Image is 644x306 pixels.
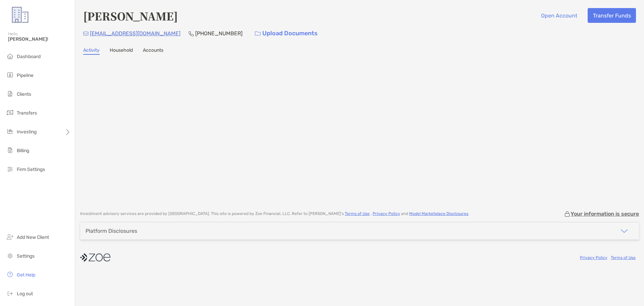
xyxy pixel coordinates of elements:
[86,228,137,234] div: Platform Disclosures
[6,127,14,135] img: investing icon
[83,47,100,55] a: Activity
[345,211,370,216] a: Terms of Use
[6,233,14,241] img: add_new_client icon
[255,31,261,36] img: button icon
[17,110,37,116] span: Transfers
[83,32,89,36] img: Email Icon
[251,26,322,41] a: Upload Documents
[580,255,607,260] a: Privacy Policy
[6,270,14,278] img: get-help icon
[6,289,14,297] img: logout icon
[17,129,37,135] span: Investing
[195,29,243,38] p: [PHONE_NUMBER]
[189,31,194,36] img: Phone Icon
[17,291,33,297] span: Log out
[17,167,45,172] span: Firm Settings
[17,234,49,240] span: Add New Client
[6,108,14,117] img: transfers icon
[373,211,400,216] a: Privacy Policy
[6,146,14,154] img: billing icon
[110,47,133,55] a: Household
[90,29,180,38] p: [EMAIL_ADDRESS][DOMAIN_NAME]
[80,211,469,216] p: Investment advisory services are provided by [GEOGRAPHIC_DATA] . This site is powered by Zoe Fina...
[17,272,35,278] span: Get Help
[409,211,468,216] a: Model Marketplace Disclosures
[620,227,628,235] img: icon arrow
[6,165,14,173] img: firm-settings icon
[6,52,14,60] img: dashboard icon
[17,73,34,78] span: Pipeline
[143,47,163,55] a: Accounts
[6,90,14,98] img: clients icon
[17,54,41,59] span: Dashboard
[6,252,14,260] img: settings icon
[17,253,35,259] span: Settings
[536,8,582,23] button: Open Account
[8,36,71,42] span: [PERSON_NAME]!
[8,3,32,27] img: Zoe Logo
[611,255,636,260] a: Terms of Use
[80,250,110,265] img: company logo
[571,211,639,217] p: Your information is secure
[83,8,178,24] h4: [PERSON_NAME]
[6,71,14,79] img: pipeline icon
[17,148,29,154] span: Billing
[17,91,31,97] span: Clients
[588,8,636,23] button: Transfer Funds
